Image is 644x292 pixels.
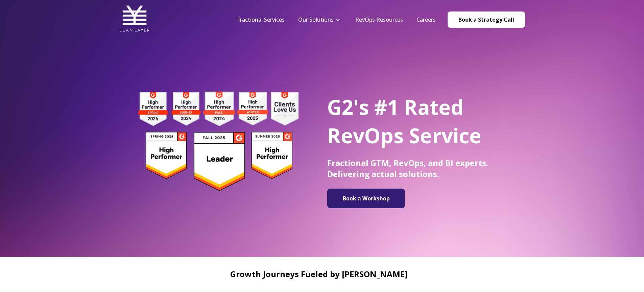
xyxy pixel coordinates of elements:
img: Book a Workshop [331,191,402,205]
span: Fractional GTM, RevOps, and BI experts. Delivering actual solutions. [327,157,488,179]
div: Navigation Menu [230,16,443,23]
span: G2's #1 Rated RevOps Service [327,93,481,149]
a: RevOps Resources [355,16,403,23]
img: g2 badges [126,90,310,193]
a: Our Solutions [298,16,334,23]
a: Careers [416,16,436,23]
a: Book a Strategy Call [448,11,525,28]
h2: Growth Journeys Fueled by [PERSON_NAME] [7,269,630,278]
img: Lean Layer Logo [119,3,150,34]
a: Fractional Services [237,16,285,23]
